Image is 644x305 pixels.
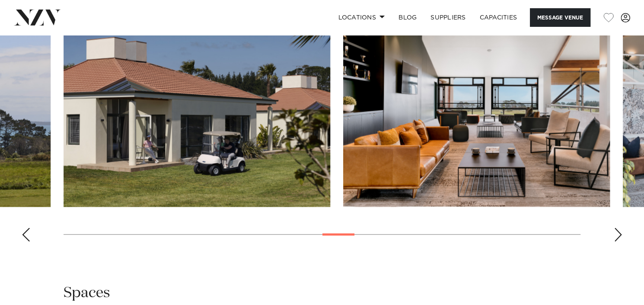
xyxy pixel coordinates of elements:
a: SUPPLIERS [424,8,472,27]
a: BLOG [392,8,424,27]
a: Capacities [473,8,524,27]
button: Message Venue [530,8,590,27]
img: nzv-logo.png [14,10,61,25]
swiper-slide: 16 / 30 [64,11,330,207]
a: Locations [331,8,392,27]
h2: Spaces [64,283,110,302]
swiper-slide: 17 / 30 [343,11,610,207]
